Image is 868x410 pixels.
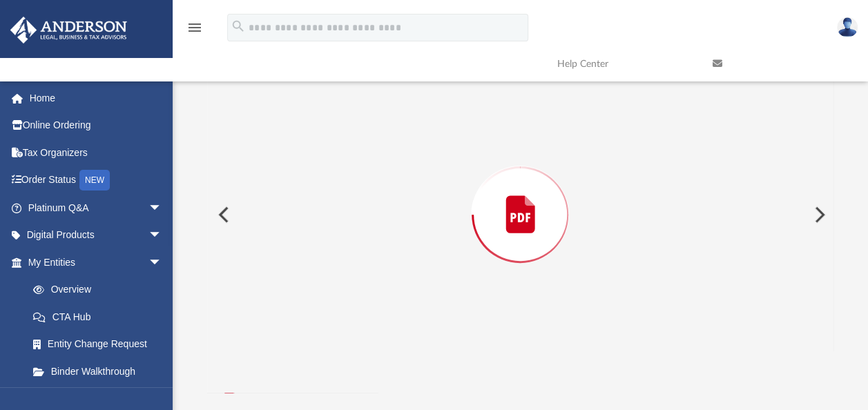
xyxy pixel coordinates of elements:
i: menu [186,19,203,36]
a: Help Center [547,37,702,91]
button: Previous File [207,195,238,234]
a: Overview [19,276,183,304]
i: search [231,19,246,34]
span: arrow_drop_down [148,222,176,250]
a: Platinum Q&Aarrow_drop_down [10,194,183,222]
a: Order StatusNEW [10,166,183,195]
a: Entity Change Request [19,331,183,358]
a: Tax Organizers [10,139,183,166]
div: NEW [79,170,110,191]
img: Anderson Advisors Platinum Portal [6,17,131,43]
a: Online Ordering [10,112,183,139]
a: CTA Hub [19,303,183,331]
a: Binder Walkthrough [19,358,183,385]
a: Digital Productsarrow_drop_down [10,222,183,249]
span: arrow_drop_down [148,194,176,222]
img: User Pic [837,17,858,37]
a: My Entitiesarrow_drop_down [10,248,183,276]
a: Home [10,84,183,112]
span: arrow_drop_down [148,248,176,277]
button: Next File [803,195,833,234]
a: menu [186,26,203,36]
